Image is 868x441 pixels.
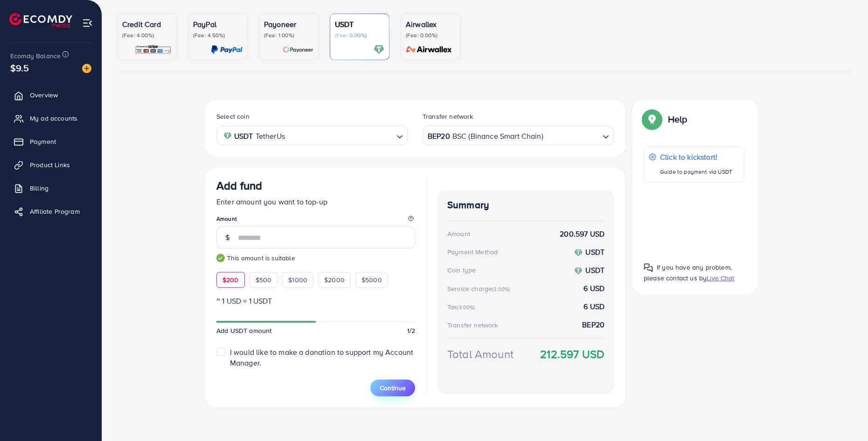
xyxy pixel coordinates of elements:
[211,44,243,55] img: card
[256,275,272,285] span: $500
[335,19,384,30] p: USDT
[9,13,72,27] img: logo
[7,179,95,197] a: Billing
[30,207,80,216] span: Affiliate Program
[30,90,58,100] span: Overview
[447,320,498,330] div: Transfer network
[7,86,95,104] a: Overview
[492,285,510,293] small: (3.00%)
[585,265,604,275] strong: USDT
[407,326,415,335] span: 1/2
[583,283,604,294] strong: 6 USD
[30,137,56,146] span: Payment
[193,19,243,30] p: PayPal
[544,129,599,143] input: Search for option
[660,166,732,177] p: Guide to payment via USDT
[428,129,450,143] strong: BEP20
[828,399,861,434] iframe: Chat
[457,304,475,311] small: (3.00%)
[264,32,313,39] p: (Fee: 1.00%)
[447,199,604,211] h4: Summary
[324,275,345,285] span: $2000
[361,275,382,285] span: $5000
[660,151,732,163] p: Click to kickstart!
[452,129,543,143] span: BSC (Binance Smart Chain)
[216,215,415,226] legend: Amount
[216,253,415,263] small: This amount is suitable
[447,265,476,275] div: Coin type
[423,126,614,145] div: Search for option
[7,202,95,221] a: Affiliate Program
[380,383,406,393] span: Continue
[82,18,93,28] img: menu
[583,301,604,312] strong: 6 USD
[560,229,604,239] strong: 200.597 USD
[585,247,604,257] strong: USDT
[135,44,172,55] img: card
[216,126,408,145] div: Search for option
[7,132,95,151] a: Payment
[122,19,172,30] p: Credit Card
[10,61,29,75] span: $9.5
[447,229,470,238] div: Amount
[574,267,583,275] img: coin
[222,275,239,285] span: $200
[582,319,604,330] strong: BEP20
[7,109,95,128] a: My ad accounts
[668,114,687,125] p: Help
[216,179,262,192] h3: Add fund
[216,254,225,262] img: guide
[406,32,455,39] p: (Fee: 0.00%)
[447,284,513,293] div: Service charge
[216,326,271,335] span: Add USDT amount
[403,44,455,55] img: card
[230,347,413,368] span: I would like to make a donation to support my Account Manager.
[30,114,77,123] span: My ad accounts
[30,183,49,193] span: Billing
[574,249,583,257] img: coin
[335,32,384,39] p: (Fee: 0.00%)
[707,273,734,283] span: Live Chat
[447,302,478,312] div: Tax
[193,32,243,39] p: (Fee: 4.50%)
[644,263,653,272] img: Popup guide
[447,247,498,257] div: Payment Method
[30,160,70,170] span: Product Links
[288,129,393,143] input: Search for option
[7,156,95,174] a: Product Links
[223,132,232,140] img: coin
[423,112,473,121] label: Transfer network
[216,295,415,306] p: ~ 1 USD = 1 USDT
[447,346,514,362] div: Total Amount
[216,196,415,207] p: Enter amount you want to top-up
[288,275,307,285] span: $1000
[122,32,172,39] p: (Fee: 4.00%)
[264,19,313,30] p: Payoneer
[283,44,313,55] img: card
[82,64,91,73] img: image
[540,346,604,362] strong: 212.597 USD
[256,129,285,143] span: TetherUs
[374,44,384,55] img: card
[216,112,250,121] label: Select coin
[406,19,455,30] p: Airwallex
[370,380,415,396] button: Continue
[644,263,732,283] span: If you have any problem, please contact us by
[234,129,253,143] strong: USDT
[644,111,660,128] img: Popup guide
[10,51,61,61] span: Ecomdy Balance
